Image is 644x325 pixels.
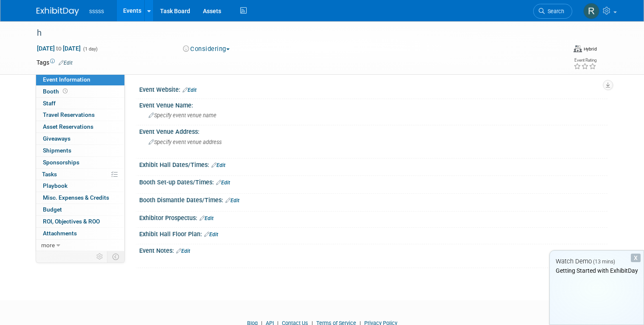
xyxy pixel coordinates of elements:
a: Edit [211,162,225,168]
span: Shipments [43,147,71,154]
div: Dismiss [631,254,641,262]
div: Getting Started with ExhibitDay [550,266,644,275]
span: Giveaways [43,135,70,142]
span: Event Information [43,76,90,83]
span: sssss [89,8,104,14]
button: Considering [180,45,233,54]
div: Event Website: [139,83,607,94]
span: Specify event venue name [149,112,217,119]
div: Exhibit Hall Floor Plan: [139,228,607,239]
a: Edit [204,232,218,237]
a: Misc. Expenses & Credits [36,192,124,203]
span: Asset Reservations [43,123,93,130]
span: Attachments [43,230,77,237]
span: (13 mins) [593,259,615,265]
a: Giveaways [36,133,124,144]
div: Booth Dismantle Dates/Times: [139,194,607,205]
a: Edit [59,60,73,66]
a: more [36,240,124,251]
div: Exhibit Hall Dates/Times: [139,158,607,170]
span: (1 day) [82,46,98,52]
a: Shipments [36,145,124,156]
span: ROI, Objectives & ROO [43,218,100,225]
a: Playbook [36,180,124,192]
span: Booth [43,88,69,95]
td: Tags [37,58,73,67]
a: Event Information [36,74,124,85]
div: Event Format [514,44,597,57]
span: Sponsorships [43,159,79,166]
a: Travel Reservations [36,109,124,121]
span: Staff [43,100,56,107]
div: Event Venue Name: [139,99,607,110]
span: Specify event venue address [149,139,222,145]
span: [DATE] [DATE] [37,45,81,52]
a: Attachments [36,228,124,239]
a: Edit [200,215,214,221]
span: to [55,45,63,52]
span: Misc. Expenses & Credits [43,194,109,201]
a: Booth [36,86,124,97]
a: Edit [183,87,197,93]
a: Edit [176,248,190,254]
a: Search [533,4,572,19]
span: Booth not reserved yet [61,88,69,94]
a: Staff [36,98,124,109]
span: Tasks [42,171,57,178]
a: Edit [225,198,239,203]
span: Search [545,8,564,14]
div: Event Rating [574,58,596,62]
span: more [41,242,55,249]
a: Asset Reservations [36,121,124,133]
span: Travel Reservations [43,111,95,118]
div: h [34,25,549,41]
div: Watch Demo [550,257,644,266]
div: Booth Set-up Dates/Times: [139,176,607,187]
a: Sponsorships [36,157,124,168]
img: Format-Hybrid.png [574,45,582,52]
div: Event Venue Address: [139,125,607,136]
td: Personalize Event Tab Strip [93,251,107,262]
img: rat tue [583,3,599,19]
div: Event Format [574,44,597,53]
span: Playbook [43,182,67,189]
a: ROI, Objectives & ROO [36,216,124,227]
a: Budget [36,204,124,215]
a: Tasks [36,169,124,180]
td: Toggle Event Tabs [107,251,125,262]
div: Hybrid [583,46,597,52]
img: ExhibitDay [37,7,79,16]
div: Exhibitor Prospectus: [139,212,607,223]
span: Budget [43,206,62,213]
div: Event Notes: [139,244,607,255]
a: Edit [216,180,230,186]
